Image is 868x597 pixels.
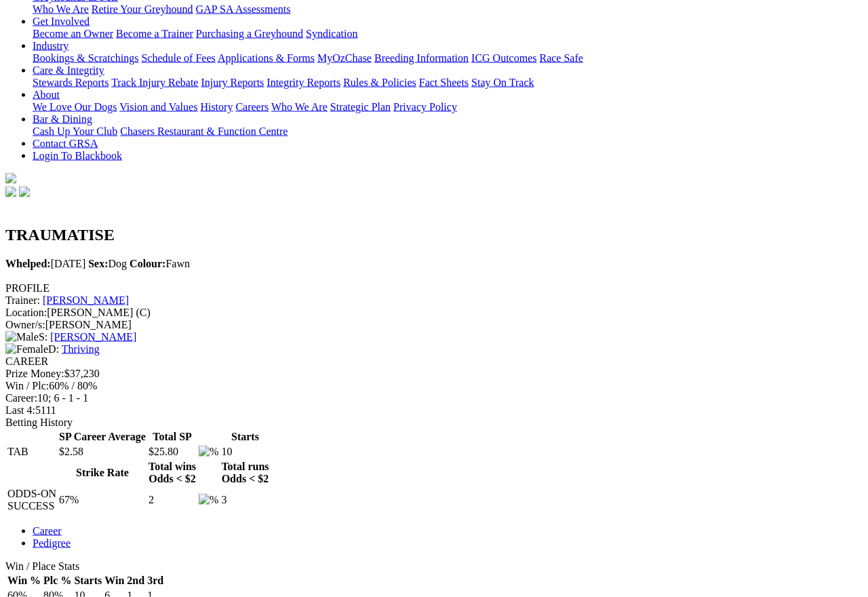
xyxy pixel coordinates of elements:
a: Rules & Policies [343,77,416,88]
th: 2nd [126,574,145,588]
span: Win / Plc: [5,380,49,391]
a: Who We Are [33,3,89,15]
span: S: [5,331,47,343]
a: Cash Up Your Club [33,126,117,137]
a: Get Involved [33,16,90,27]
a: Contact GRSA [33,138,98,149]
td: 67% [58,487,146,513]
a: Strategic Plan [330,101,391,113]
a: [PERSON_NAME] [50,331,136,343]
div: $37,230 [5,368,863,380]
div: Bar & Dining [33,126,863,138]
a: Become a Trainer [116,28,193,39]
img: Male [5,331,39,343]
td: 2 [148,487,197,513]
img: logo-grsa-white.png [5,173,16,184]
span: Last 4: [5,404,35,416]
a: Privacy Policy [393,101,457,113]
a: Care & Integrity [33,64,104,76]
h2: TRAUMATISE [5,226,863,244]
div: [PERSON_NAME] [5,319,863,331]
a: Stewards Reports [33,77,108,88]
span: [DATE] [5,258,85,269]
th: 3rd [146,574,164,588]
div: Win / Place Stats [5,560,863,573]
a: Fact Sheets [419,77,469,88]
th: Total SP [148,430,197,444]
div: About [33,101,863,113]
th: SP Career Average [58,430,146,444]
span: Prize Money: [5,368,64,379]
div: Care & Integrity [33,77,863,89]
a: Applications & Forms [218,52,315,64]
th: Starts [73,574,102,588]
a: We Love Our Dogs [33,101,117,113]
img: Female [5,343,48,355]
a: Stay On Track [471,77,534,88]
div: Get Involved [33,28,863,40]
img: facebook.svg [5,187,16,197]
td: TAB [7,445,57,459]
a: Syndication [306,28,357,39]
span: Trainer: [5,294,40,306]
th: Strike Rate [58,460,146,486]
a: Vision and Values [119,101,197,113]
div: Greyhounds as Pets [33,3,863,16]
a: Integrity Reports [267,77,340,88]
th: Total runs Odds < $2 [220,460,269,486]
a: Bar & Dining [33,113,92,125]
a: Become an Owner [33,28,113,39]
td: $25.80 [148,445,197,459]
a: About [33,89,60,100]
a: Schedule of Fees [141,52,215,64]
a: Injury Reports [201,77,264,88]
div: 60% / 80% [5,380,863,392]
span: Career: [5,392,37,404]
span: Location: [5,307,47,318]
a: Career [33,525,62,537]
a: History [200,101,233,113]
a: Purchasing a Greyhound [196,28,303,39]
th: Starts [220,430,269,444]
a: GAP SA Assessments [196,3,291,15]
a: Bookings & Scratchings [33,52,138,64]
td: ODDS-ON SUCCESS [7,487,57,513]
a: Login To Blackbook [33,150,122,161]
a: ICG Outcomes [471,52,536,64]
th: Total wins Odds < $2 [148,460,197,486]
a: Breeding Information [374,52,469,64]
a: Chasers Restaurant & Function Centre [120,126,288,137]
div: PROFILE [5,282,863,294]
a: Pedigree [33,537,71,549]
th: Plc % [43,574,72,588]
b: Sex: [88,258,108,269]
a: MyOzChase [317,52,372,64]
span: D: [5,343,59,355]
a: Thriving [62,343,100,355]
a: Industry [33,40,68,52]
th: Win [104,574,125,588]
div: 5111 [5,404,863,417]
div: Industry [33,52,863,64]
td: $2.58 [58,445,146,459]
a: [PERSON_NAME] [43,294,129,306]
a: Careers [235,101,269,113]
a: Retire Your Greyhound [92,3,193,15]
img: % [199,494,218,506]
td: 3 [220,487,269,513]
span: Fawn [130,258,190,269]
img: % [199,446,218,458]
b: Whelped: [5,258,51,269]
a: Who We Are [271,101,328,113]
a: Race Safe [539,52,583,64]
span: Dog [88,258,127,269]
td: 10 [220,445,269,459]
span: Owner/s: [5,319,45,330]
th: Win % [7,574,41,588]
div: Betting History [5,417,863,429]
div: CAREER [5,355,863,368]
div: [PERSON_NAME] (C) [5,307,863,319]
b: Colour: [130,258,165,269]
div: 10; 6 - 1 - 1 [5,392,863,404]
img: twitter.svg [19,187,30,197]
